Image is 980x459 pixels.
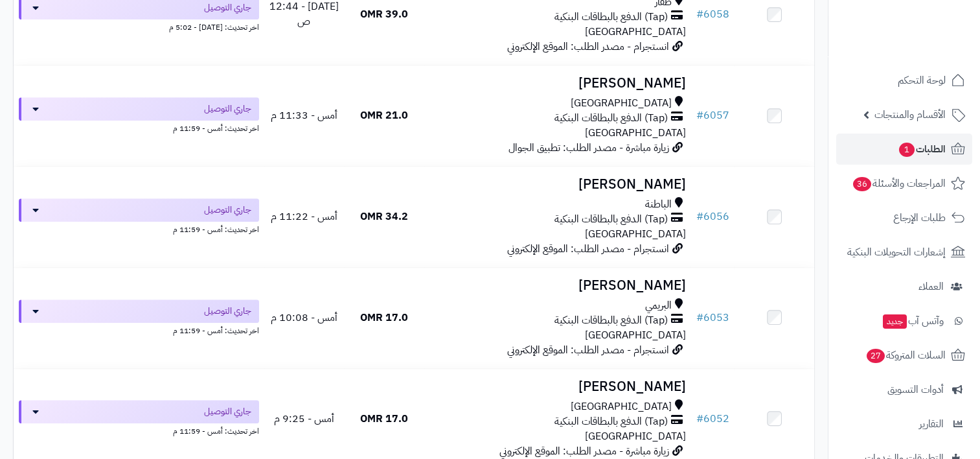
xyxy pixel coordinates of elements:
[696,411,729,427] a: #6052
[554,212,667,227] span: (Tap) الدفع بالبطاقات البنكية
[836,134,972,165] a: الطلبات1
[836,305,972,336] a: وآتس آبجديد
[836,340,972,371] a: السلات المتروكة27
[429,379,686,394] h3: [PERSON_NAME]
[696,411,703,427] span: #
[696,6,729,22] a: #6058
[429,76,686,91] h3: [PERSON_NAME]
[274,411,334,427] span: أمس - 9:25 م
[883,314,907,329] span: جديد
[836,408,972,440] a: التقارير
[893,209,946,227] span: طلبات الإرجاع
[429,278,686,293] h3: [PERSON_NAME]
[584,24,685,40] span: [GEOGRAPHIC_DATA]
[508,140,668,156] span: زيارة مباشرة - مصدر الطلب: تطبيق الجوال
[204,305,251,318] span: جاري التوصيل
[507,39,668,54] span: انستجرام - مصدر الطلب: الموقع الإلكتروني
[853,177,871,191] span: 36
[271,209,337,224] span: أمس - 11:22 م
[360,411,408,427] span: 17.0 OMR
[696,209,703,224] span: #
[19,423,259,437] div: اخر تحديث: أمس - 11:59 م
[696,6,703,22] span: #
[919,415,944,433] span: التقارير
[429,177,686,192] h3: [PERSON_NAME]
[836,237,972,268] a: إشعارات التحويلات البنكية
[204,102,251,115] span: جاري التوصيل
[887,381,944,399] span: أدوات التسويق
[570,96,671,111] span: [GEOGRAPHIC_DATA]
[360,6,408,22] span: 39.0 OMR
[204,405,251,418] span: جاري التوصيل
[507,241,668,257] span: انستجرام - مصدر الطلب: الموقع الإلكتروني
[696,310,703,325] span: #
[898,71,946,89] span: لوحة التحكم
[892,36,968,64] img: logo-2.png
[867,349,885,363] span: 27
[584,327,685,343] span: [GEOGRAPHIC_DATA]
[899,143,915,157] span: 1
[584,429,685,444] span: [GEOGRAPHIC_DATA]
[836,202,972,233] a: طلبات الإرجاع
[696,108,729,123] a: #6057
[19,323,259,336] div: اخر تحديث: أمس - 11:59 م
[836,374,972,405] a: أدوات التسويق
[360,310,408,325] span: 17.0 OMR
[836,271,972,302] a: العملاء
[696,209,729,224] a: #6056
[874,106,946,124] span: الأقسام والمنتجات
[507,342,668,358] span: انستجرام - مصدر الطلب: الموقع الإلكتروني
[696,108,703,123] span: #
[696,310,729,325] a: #6053
[271,108,337,123] span: أمس - 11:33 م
[918,277,944,296] span: العملاء
[836,65,972,96] a: لوحة التحكم
[554,313,667,328] span: (Tap) الدفع بالبطاقات البنكية
[847,243,946,261] span: إشعارات التحويلات البنكية
[19,121,259,134] div: اخر تحديث: أمس - 11:59 م
[271,310,337,325] span: أمس - 10:08 م
[865,346,946,364] span: السلات المتروكة
[554,10,667,25] span: (Tap) الدفع بالبطاقات البنكية
[836,168,972,199] a: المراجعات والأسئلة36
[852,174,946,193] span: المراجعات والأسئلة
[570,399,671,414] span: [GEOGRAPHIC_DATA]
[360,108,408,123] span: 21.0 OMR
[360,209,408,224] span: 34.2 OMR
[19,19,259,33] div: اخر تحديث: [DATE] - 5:02 م
[644,298,671,313] span: البريمي
[499,443,668,459] span: زيارة مباشرة - مصدر الطلب: الموقع الإلكتروني
[204,1,251,14] span: جاري التوصيل
[19,222,259,235] div: اخر تحديث: أمس - 11:59 م
[204,204,251,217] span: جاري التوصيل
[554,414,667,429] span: (Tap) الدفع بالبطاقات البنكية
[584,226,685,242] span: [GEOGRAPHIC_DATA]
[554,111,667,126] span: (Tap) الدفع بالبطاقات البنكية
[898,140,946,158] span: الطلبات
[584,125,685,141] span: [GEOGRAPHIC_DATA]
[882,312,944,330] span: وآتس آب
[644,197,671,212] span: الباطنة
